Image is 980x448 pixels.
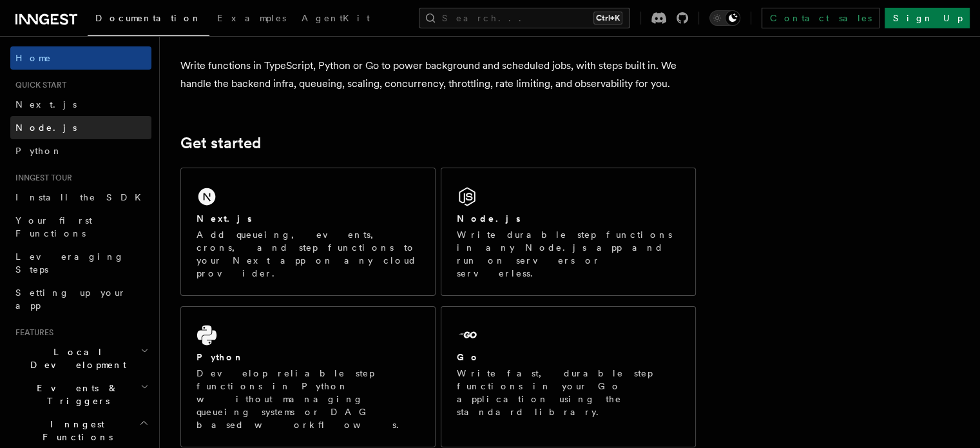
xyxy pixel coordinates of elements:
p: Develop reliable step functions in Python without managing queueing systems or DAG based workflows. [197,367,419,431]
span: AgentKit [302,13,370,23]
span: Examples [217,13,286,23]
p: Write fast, durable step functions in your Go application using the standard library. [457,367,680,418]
a: Install the SDK [10,186,151,209]
a: Setting up your app [10,281,151,317]
a: Sign Up [885,8,970,28]
a: Contact sales [762,8,879,28]
button: Toggle dark mode [709,10,740,26]
a: GoWrite fast, durable step functions in your Go application using the standard library. [441,306,696,447]
span: Next.js [15,99,77,110]
a: Leveraging Steps [10,245,151,281]
a: AgentKit [294,4,378,35]
span: Your first Functions [15,215,92,239]
button: Events & Triggers [10,376,151,413]
a: Python [10,139,151,162]
a: Next.js [10,93,151,116]
h2: Node.js [457,212,521,225]
button: Search...Ctrl+K [419,8,630,28]
a: PythonDevelop reliable step functions in Python without managing queueing systems or DAG based wo... [180,306,436,447]
a: Node.jsWrite durable step functions in any Node.js app and run on servers or serverless. [441,168,696,296]
span: Node.js [15,122,77,133]
button: Local Development [10,340,151,376]
span: Home [15,52,52,64]
a: Node.js [10,116,151,139]
span: Events & Triggers [10,382,140,407]
p: Add queueing, events, crons, and step functions to your Next app on any cloud provider. [197,228,419,280]
span: Inngest Functions [10,418,139,443]
span: Setting up your app [15,287,126,311]
a: Home [10,46,151,70]
a: Your first Functions [10,209,151,245]
p: Write functions in TypeScript, Python or Go to power background and scheduled jobs, with steps bu... [180,57,696,93]
span: Quick start [10,80,66,90]
a: Get started [180,134,261,152]
a: Documentation [88,4,209,36]
h2: Python [197,351,244,364]
span: Install the SDK [15,192,149,202]
span: Python [15,146,62,156]
span: Leveraging Steps [15,251,124,275]
p: Write durable step functions in any Node.js app and run on servers or serverless. [457,228,680,280]
a: Next.jsAdd queueing, events, crons, and step functions to your Next app on any cloud provider. [180,168,436,296]
h2: Next.js [197,212,252,225]
span: Inngest tour [10,173,72,183]
span: Features [10,327,53,338]
span: Documentation [95,13,202,23]
a: Examples [209,4,294,35]
kbd: Ctrl+K [593,12,622,24]
span: Local Development [10,346,140,371]
h2: Go [457,351,480,364]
